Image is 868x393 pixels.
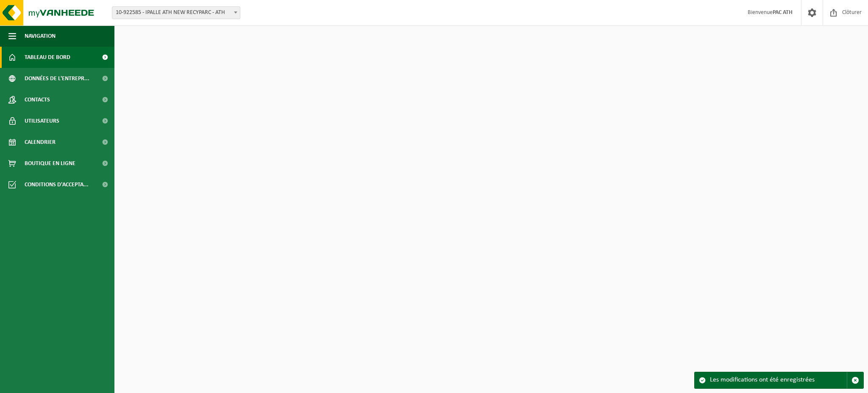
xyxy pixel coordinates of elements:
[25,25,56,47] span: Navigation
[773,9,793,16] strong: PAC ATH
[25,132,56,153] span: Calendrier
[25,68,89,89] span: Données de l'entrepr...
[25,110,59,132] span: Utilisateurs
[25,174,89,195] span: Conditions d'accepta...
[25,153,75,174] span: Boutique en ligne
[112,6,240,19] span: 10-922585 - IPALLE ATH NEW RECYPARC - ATH
[25,47,70,68] span: Tableau de bord
[25,89,50,110] span: Contacts
[112,7,240,19] span: 10-922585 - IPALLE ATH NEW RECYPARC - ATH
[710,372,847,388] div: Les modifications ont été enregistrées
